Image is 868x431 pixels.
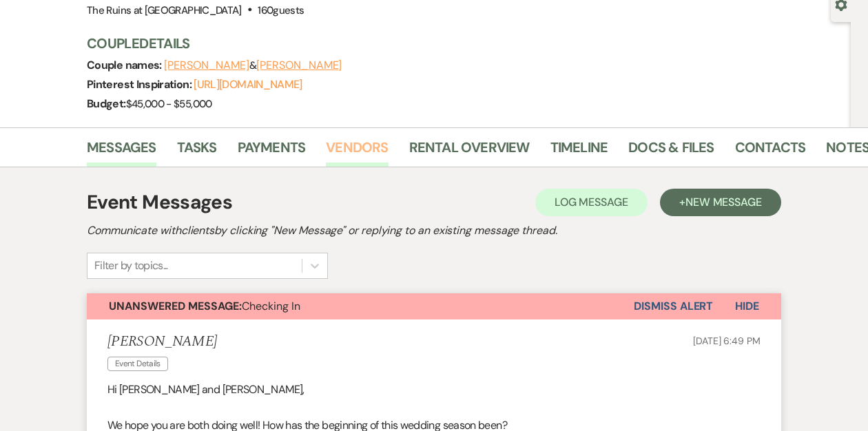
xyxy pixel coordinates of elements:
a: Docs & Files [628,136,714,167]
div: Filter by topics... [94,257,168,274]
button: Dismiss Alert [634,293,713,319]
button: Log Message [535,189,648,216]
span: Checking In [109,299,300,313]
span: Log Message [555,195,628,209]
a: Messages [87,136,156,167]
span: The Ruins at [GEOGRAPHIC_DATA] [87,3,242,17]
span: & [164,59,342,72]
span: Hi [PERSON_NAME] and [PERSON_NAME], [107,382,304,397]
a: [URL][DOMAIN_NAME] [194,77,302,92]
span: Hide [735,299,759,313]
a: Rental Overview [409,136,530,167]
a: Tasks [177,136,217,167]
a: Timeline [550,136,608,167]
span: Couple names: [87,58,164,72]
span: Budget: [87,96,126,111]
a: Contacts [735,136,806,167]
a: Vendors [326,136,388,167]
span: 160 guests [258,3,304,17]
h1: Event Messages [87,188,232,217]
button: Hide [713,293,781,319]
span: Pinterest Inspiration: [87,77,194,92]
h3: Couple Details [87,34,837,53]
span: $45,000 - $55,000 [126,97,212,111]
button: Unanswered Message:Checking In [87,293,634,319]
button: +New Message [660,189,781,216]
button: [PERSON_NAME] [256,60,342,71]
a: Payments [238,136,306,167]
span: New Message [685,195,762,209]
h5: [PERSON_NAME] [107,333,217,350]
span: Event Details [107,357,168,371]
h2: Communicate with clients by clicking "New Message" or replying to an existing message thread. [87,222,781,239]
button: [PERSON_NAME] [164,60,249,71]
span: [DATE] 6:49 PM [693,335,761,347]
strong: Unanswered Message: [109,299,242,313]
